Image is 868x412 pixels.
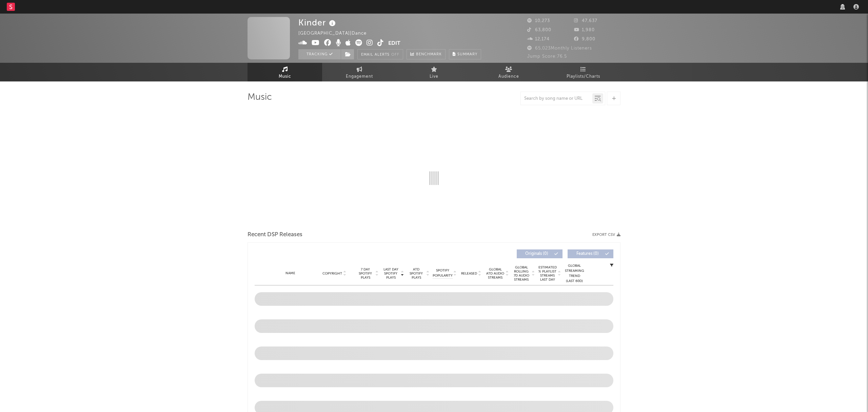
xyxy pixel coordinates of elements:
div: [GEOGRAPHIC_DATA] | Dance [298,30,374,38]
span: Last Day Spotify Plays [382,267,400,280]
span: 47,637 [574,19,597,23]
span: Features ( 0 ) [572,252,603,256]
button: Summary [449,49,481,59]
span: 65,023 Monthly Listeners [527,46,592,51]
span: 63,800 [527,28,551,32]
span: Engagement [346,73,373,81]
a: Live [397,63,471,81]
span: Spotify Popularity [433,268,453,278]
button: Features(0) [568,249,613,258]
span: Global Rolling 7D Audio Streams [512,265,531,282]
span: Estimated % Playlist Streams Last Day [538,265,557,282]
button: Email AlertsOff [357,49,403,59]
a: Audience [471,63,546,81]
em: Off [391,53,399,57]
span: Released [461,271,477,276]
div: Global Streaming Trend (Last 60D) [564,263,585,284]
span: Copyright [322,271,342,276]
span: Live [430,73,438,81]
span: Global ATD Audio Streams [486,267,505,280]
span: 12,174 [527,37,550,41]
a: Benchmark [407,49,446,59]
span: Playlists/Charts [567,73,600,81]
button: Edit [388,39,400,48]
span: 9,800 [574,37,595,41]
span: ATD Spotify Plays [407,267,425,280]
span: Recent DSP Releases [248,231,302,239]
span: Originals ( 0 ) [521,252,552,256]
input: Search by song name or URL [521,96,592,101]
div: Name [268,271,313,276]
span: Summary [457,53,477,56]
button: Export CSV [592,233,620,237]
span: 1,980 [574,28,595,32]
a: Playlists/Charts [546,63,620,81]
button: Originals(0) [517,249,563,258]
span: Jump Score: 76.5 [527,54,567,59]
a: Engagement [322,63,397,81]
span: 7 Day Spotify Plays [356,267,374,280]
button: Tracking [298,49,341,59]
span: Music [279,73,291,81]
span: Audience [498,73,519,81]
div: Kinder [298,17,337,28]
span: 10,273 [527,19,550,23]
span: Benchmark [416,51,442,59]
a: Music [248,63,322,81]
